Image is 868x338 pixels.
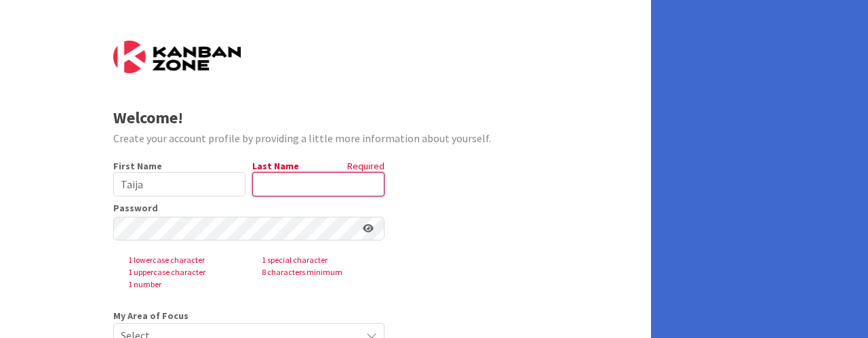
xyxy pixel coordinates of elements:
img: Kanban Zone [113,41,241,73]
span: 1 number [117,278,251,291]
span: 1 lowercase character [117,254,251,266]
span: 1 uppercase character [117,266,251,278]
div: Create your account profile by providing a little more information about yourself. [113,130,538,146]
label: First Name [113,160,162,172]
span: 1 special character [251,254,384,266]
div: Required [303,160,384,172]
label: Last Name [252,160,299,172]
label: Password [113,203,158,213]
span: My Area of Focus [113,311,189,320]
span: 8 characters minimum [251,266,384,278]
div: Welcome! [113,106,538,130]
